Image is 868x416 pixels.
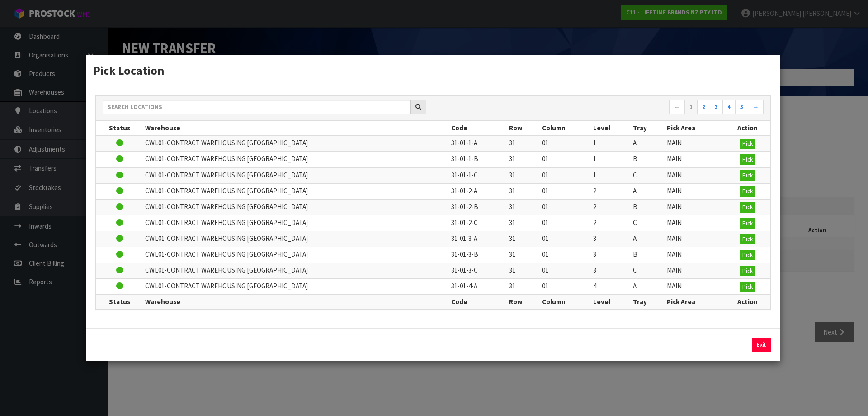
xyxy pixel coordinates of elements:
[740,186,755,197] button: Pick
[507,167,540,183] td: 31
[742,172,753,179] span: Pick
[591,152,631,167] td: 1
[665,263,725,279] td: MAIN
[665,295,725,309] th: Pick Area
[540,215,591,231] td: 01
[591,135,631,152] td: 1
[631,295,665,309] th: Tray
[540,231,591,247] td: 01
[449,231,507,247] td: 31-01-3-A
[507,183,540,199] td: 31
[449,167,507,183] td: 31-01-1-C
[507,263,540,279] td: 31
[507,279,540,295] td: 31
[507,121,540,135] th: Row
[725,121,770,135] th: Action
[742,235,753,243] span: Pick
[591,199,631,215] td: 2
[143,167,449,183] td: CWL01-CONTRACT WAREHOUSING [GEOGRAPHIC_DATA]
[631,152,665,167] td: B
[631,167,665,183] td: C
[591,247,631,263] td: 3
[143,263,449,279] td: CWL01-CONTRACT WAREHOUSING [GEOGRAPHIC_DATA]
[631,215,665,231] td: C
[540,199,591,215] td: 01
[103,100,411,114] input: Search locations
[449,183,507,199] td: 31-01-2-A
[735,100,748,115] a: 5
[96,121,143,135] th: Status
[740,234,755,245] button: Pick
[742,283,753,291] span: Pick
[631,199,665,215] td: B
[507,199,540,215] td: 31
[742,267,753,275] span: Pick
[591,215,631,231] td: 2
[449,279,507,295] td: 31-01-4-A
[740,266,755,277] button: Pick
[507,215,540,231] td: 31
[665,231,725,247] td: MAIN
[143,183,449,199] td: CWL01-CONTRACT WAREHOUSING [GEOGRAPHIC_DATA]
[440,100,764,116] nav: Page navigation
[507,135,540,152] td: 31
[143,295,449,309] th: Warehouse
[143,199,449,215] td: CWL01-CONTRACT WAREHOUSING [GEOGRAPHIC_DATA]
[740,170,755,181] button: Pick
[540,121,591,135] th: Column
[665,247,725,263] td: MAIN
[143,279,449,295] td: CWL01-CONTRACT WAREHOUSING [GEOGRAPHIC_DATA]
[540,247,591,263] td: 01
[665,152,725,167] td: MAIN
[665,183,725,199] td: MAIN
[631,279,665,295] td: A
[631,121,665,135] th: Tray
[669,100,685,115] a: ←
[742,140,753,148] span: Pick
[540,295,591,309] th: Column
[742,220,753,227] span: Pick
[752,338,771,352] button: Exit
[697,100,710,115] a: 2
[143,152,449,167] td: CWL01-CONTRACT WAREHOUSING [GEOGRAPHIC_DATA]
[449,247,507,263] td: 31-01-3-B
[591,167,631,183] td: 1
[143,215,449,231] td: CWL01-CONTRACT WAREHOUSING [GEOGRAPHIC_DATA]
[631,247,665,263] td: B
[540,279,591,295] td: 01
[742,251,753,259] span: Pick
[742,156,753,163] span: Pick
[449,121,507,135] th: Code
[742,203,753,211] span: Pick
[449,199,507,215] td: 31-01-2-B
[631,263,665,279] td: C
[591,279,631,295] td: 4
[540,183,591,199] td: 01
[722,100,736,115] a: 4
[143,247,449,263] td: CWL01-CONTRACT WAREHOUSING [GEOGRAPHIC_DATA]
[631,231,665,247] td: A
[748,100,764,115] a: →
[449,295,507,309] th: Code
[540,167,591,183] td: 01
[449,215,507,231] td: 31-01-2-C
[740,154,755,165] button: Pick
[684,100,698,115] a: 1
[591,231,631,247] td: 3
[740,250,755,261] button: Pick
[725,295,770,309] th: Action
[631,183,665,199] td: A
[591,295,631,309] th: Level
[507,295,540,309] th: Row
[143,135,449,152] td: CWL01-CONTRACT WAREHOUSING [GEOGRAPHIC_DATA]
[507,152,540,167] td: 31
[665,135,725,152] td: MAIN
[93,62,773,79] h3: Pick Location
[591,121,631,135] th: Level
[540,263,591,279] td: 01
[507,231,540,247] td: 31
[740,202,755,213] button: Pick
[740,139,755,149] button: Pick
[540,152,591,167] td: 01
[143,121,449,135] th: Warehouse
